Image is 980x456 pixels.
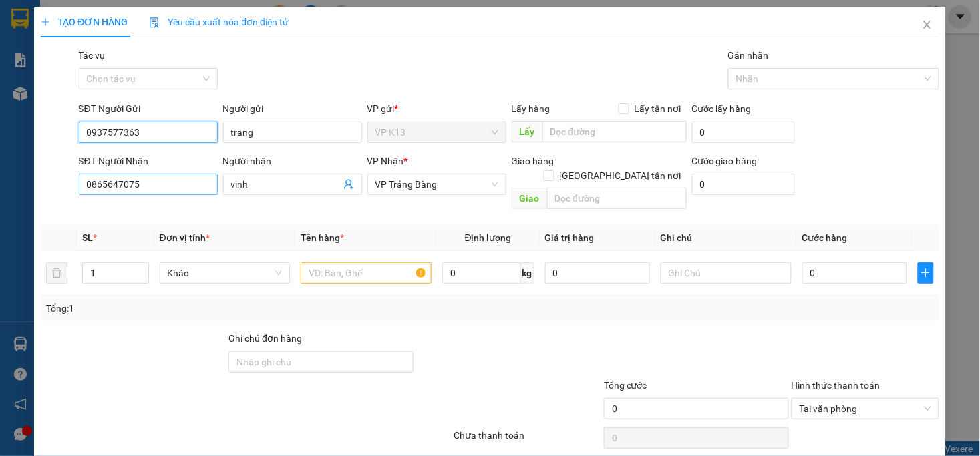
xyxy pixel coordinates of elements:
[792,380,880,391] label: Hình thức thanh toán
[545,232,595,243] span: Giá trị hàng
[5,8,64,67] img: logo
[223,101,362,116] div: Người gửi
[106,21,180,38] span: Bến xe [GEOGRAPHIC_DATA]
[465,232,512,243] span: Định lượng
[29,97,81,105] span: 14:13:12 [DATE]
[106,40,184,57] span: 01 Võ Văn Truyện, KP.1, Phường 2
[4,97,81,105] span: In ngày:
[655,225,797,251] th: Ghi chú
[545,262,650,284] input: 0
[547,188,687,209] input: Dọc đường
[512,103,550,114] span: Lấy hàng
[367,101,506,116] div: VP gửi
[375,174,498,194] span: VP Trảng Bàng
[800,399,931,419] span: Tại văn phòng
[46,301,379,316] div: Tổng: 1
[79,101,218,116] div: SĐT Người Gửi
[168,263,283,283] span: Khác
[67,85,144,95] span: VPK131510250005
[629,101,687,116] span: Lấy tận nơi
[106,7,183,19] strong: ĐỒNG PHƯỚC
[542,121,687,142] input: Dọc đường
[604,380,647,391] span: Tổng cước
[106,59,164,67] span: Hotline: 19001152
[918,262,934,284] button: plus
[160,232,210,243] span: Đơn vị tính
[4,86,144,94] span: [PERSON_NAME]:
[692,156,758,166] label: Cước giao hàng
[82,232,93,243] span: SL
[728,50,769,61] label: Gán nhãn
[692,103,752,114] label: Cước lấy hàng
[367,156,404,166] span: VP Nhận
[41,17,50,27] span: plus
[661,262,792,284] input: Ghi Chú
[79,50,106,61] label: Tác vụ
[343,179,354,190] span: user-add
[149,17,160,28] img: icon
[301,232,344,243] span: Tên hàng
[223,154,362,168] div: Người nhận
[228,333,302,344] label: Ghi chú đơn hàng
[301,262,432,284] input: VD: Bàn, Ghế
[512,188,547,209] span: Giao
[554,168,687,183] span: [GEOGRAPHIC_DATA] tận nơi
[521,262,534,284] span: kg
[79,154,218,168] div: SĐT Người Nhận
[512,156,554,166] span: Giao hàng
[919,268,933,278] span: plus
[46,262,67,284] button: delete
[692,174,795,195] input: Cước giao hàng
[512,121,542,142] span: Lấy
[228,351,414,373] input: Ghi chú đơn hàng
[36,72,164,83] span: -----------------------------------------
[909,7,946,44] button: Close
[41,17,128,27] span: TẠO ĐƠN HÀNG
[149,17,289,27] span: Yêu cầu xuất hóa đơn điện tử
[452,428,603,451] div: Chưa thanh toán
[922,19,933,30] span: close
[375,122,498,142] span: VP K13
[692,122,795,143] input: Cước lấy hàng
[802,232,848,243] span: Cước hàng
